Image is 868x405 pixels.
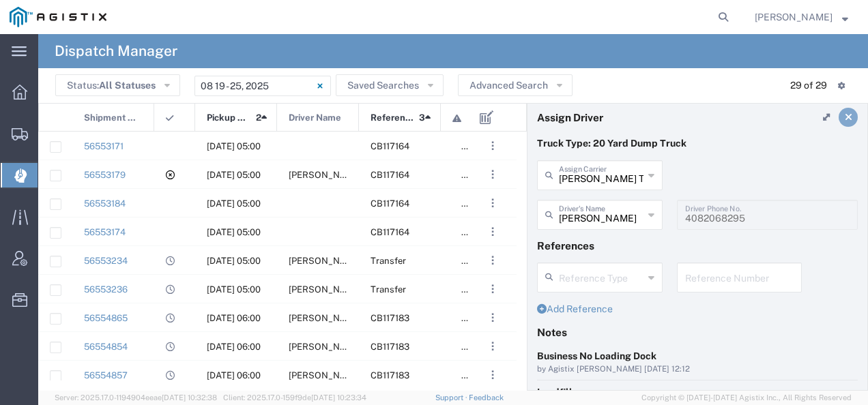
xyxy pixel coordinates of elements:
[537,385,858,400] div: Landfill
[491,224,494,240] span: . . .
[55,34,177,68] h4: Dispatch Manager
[491,281,494,297] span: . . .
[289,370,362,380] span: Oscar Cisneros
[537,239,858,252] h4: References
[435,393,469,402] a: Support
[84,284,128,295] a: 56553236
[84,313,128,323] a: 56554865
[371,284,406,295] span: Transfer
[289,256,362,266] span: Pavel Luna
[289,104,341,132] span: Driver Name
[289,313,362,323] span: Clemente Estrada
[537,363,858,376] div: by Agistix [PERSON_NAME] [DATE] 12:12
[371,256,406,266] span: Transfer
[55,74,180,96] button: Status:All Statuses
[491,367,494,383] span: . . .
[641,392,852,404] span: Copyright © [DATE]-[DATE] Agistix Inc., All Rights Reserved
[84,170,126,180] a: 56553179
[207,370,261,380] span: 08/21/2025, 06:00
[371,342,409,352] span: CB117183
[207,170,261,180] span: 08/21/2025, 05:00
[458,74,573,96] button: Advanced Search
[84,104,139,132] span: Shipment No.
[207,342,261,352] span: 08/21/2025, 06:00
[55,393,217,402] span: Server: 2025.17.0-1194904eeae
[419,104,425,132] span: 3
[207,256,261,266] span: 08/21/2025, 05:00
[537,111,603,123] h4: Assign Driver
[84,256,128,266] a: 56553234
[491,338,494,355] span: . . .
[336,74,444,96] button: Saved Searches
[755,10,833,25] span: Jessica Carr
[207,313,261,323] span: 08/21/2025, 06:00
[223,393,366,402] span: Client: 2025.17.0-159f9de
[483,194,502,213] button: ...
[483,308,502,327] button: ...
[483,136,502,155] button: ...
[491,195,494,211] span: . . .
[790,78,827,93] div: 29 of 29
[483,337,502,356] button: ...
[537,303,613,314] a: Add Reference
[99,80,156,91] span: All Statuses
[754,9,849,25] button: [PERSON_NAME]
[207,227,261,237] span: 08/21/2025, 05:00
[289,170,362,180] span: Clemente Estrada
[10,7,106,27] img: logo
[162,393,217,402] span: [DATE] 10:32:38
[491,166,494,183] span: . . .
[371,227,409,237] span: CB117164
[483,165,502,184] button: ...
[537,349,858,363] div: Business No Loading Dock
[483,251,502,270] button: ...
[207,198,261,209] span: 08/21/2025, 05:00
[84,227,126,237] a: 56553174
[469,393,504,402] a: Feedback
[207,141,261,151] span: 08/21/2025, 05:00
[491,252,494,269] span: . . .
[84,342,128,352] a: 56554854
[371,313,409,323] span: CB117183
[84,141,124,151] a: 56553171
[84,370,128,380] a: 56554857
[491,138,494,154] span: . . .
[371,370,409,380] span: CB117183
[289,284,362,295] span: Varun Taneja
[84,198,126,209] a: 56553184
[371,170,409,180] span: CB117164
[311,393,366,402] span: [DATE] 10:23:34
[371,104,414,132] span: Reference
[483,222,502,241] button: ...
[207,284,261,295] span: 08/21/2025, 05:00
[491,310,494,326] span: . . .
[207,104,251,132] span: Pickup Date and Time
[537,136,858,151] p: Truck Type: 20 Yard Dump Truck
[256,104,261,132] span: 2
[289,342,362,352] span: Manohar Singh
[483,280,502,299] button: ...
[371,141,409,151] span: CB117164
[537,326,858,338] h4: Notes
[371,198,409,209] span: CB117164
[483,365,502,385] button: ...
